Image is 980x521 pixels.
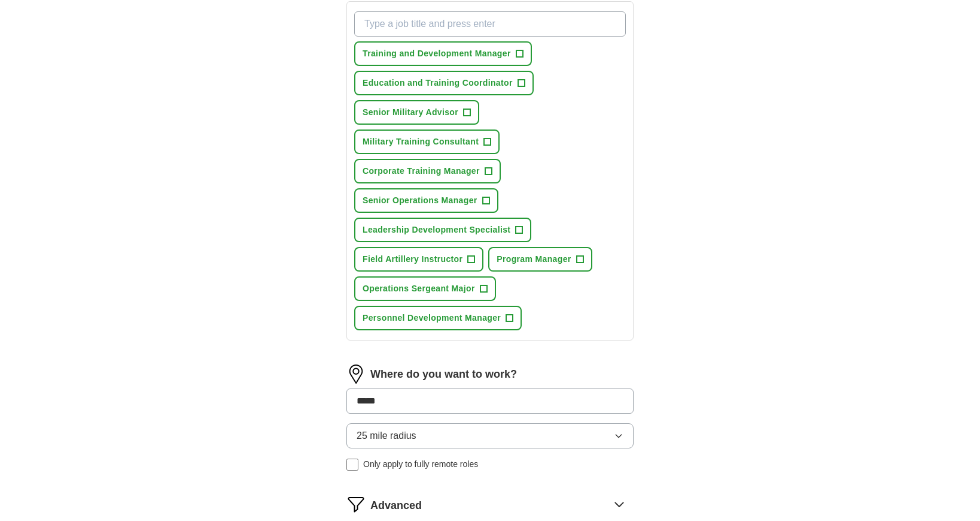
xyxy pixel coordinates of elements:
[363,224,510,236] span: Leadership Development Specialist
[370,498,422,514] span: Advanced
[488,247,592,272] button: Program Manager
[357,429,416,443] span: 25 mile radius
[354,130,500,154] button: Military Training Consultant
[354,100,479,125] button: Senior Military Advisor
[363,194,477,207] span: Senior Operations Manager
[354,71,534,95] button: Education and Training Coordinator
[354,159,501,183] button: Corporate Training Manager
[346,365,366,384] img: location.png
[363,312,501,324] span: Personnel Development Manager
[363,77,513,89] span: Education and Training Coordinator
[354,306,522,330] button: Personnel Development Manager
[354,218,531,242] button: Leadership Development Specialist
[346,459,358,471] input: Only apply to fully remote roles
[363,135,479,148] span: Military Training Consultant
[346,423,634,448] button: 25 mile radius
[354,41,532,66] button: Training and Development Manager
[354,276,496,301] button: Operations Sergeant Major
[363,282,475,295] span: Operations Sergeant Major
[363,165,480,177] span: Corporate Training Manager
[346,495,366,514] img: filter
[363,253,462,266] span: Field Artillery Instructor
[363,458,478,471] span: Only apply to fully remote roles
[354,11,626,37] input: Type a job title and press enter
[354,247,483,272] button: Field Artillery Instructor
[370,366,517,383] label: Where do you want to work?
[354,188,498,213] button: Senior Operations Manager
[497,253,571,266] span: Program Manager
[363,106,458,119] span: Senior Military Advisor
[363,47,511,60] span: Training and Development Manager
